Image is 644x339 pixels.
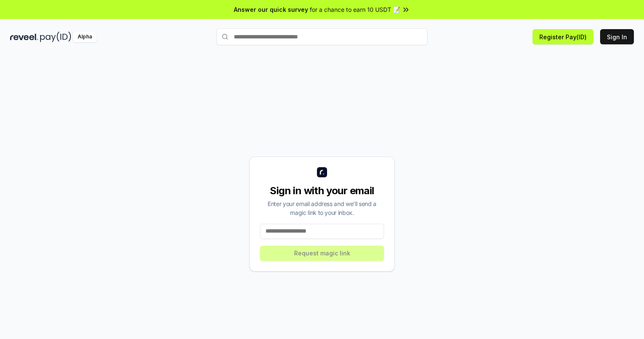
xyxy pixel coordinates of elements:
span: Answer our quick survey [234,5,308,14]
button: Register Pay(ID) [533,29,593,44]
div: Sign in with your email [260,184,384,198]
span: for a chance to earn 10 USDT 📝 [310,5,400,14]
button: Sign In [600,29,634,44]
div: Alpha [73,32,97,42]
img: logo_small [317,167,327,177]
img: reveel_dark [10,32,38,42]
img: pay_id [40,32,71,42]
div: Enter your email address and we’ll send a magic link to your inbox. [260,199,384,217]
